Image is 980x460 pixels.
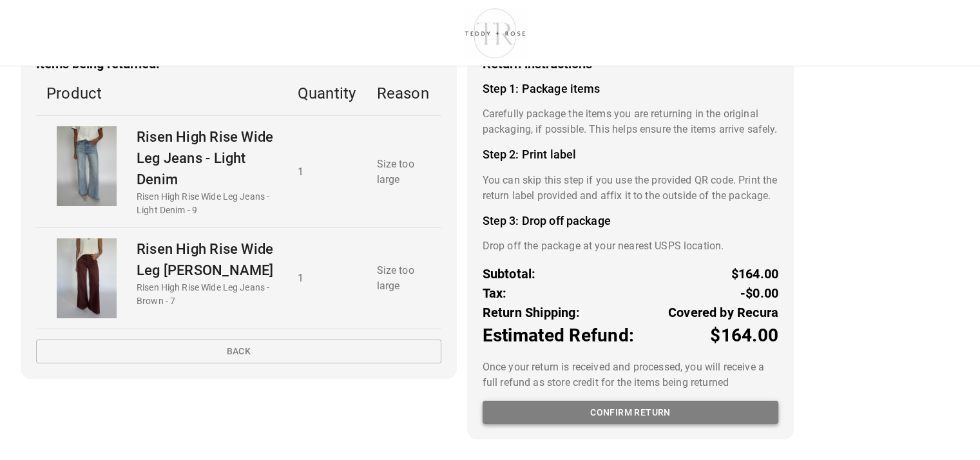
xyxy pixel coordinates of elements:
p: $164.00 [731,264,778,283]
p: 1 [298,164,356,180]
p: Covered by Recura [668,303,778,322]
img: shop-teddyrose.myshopify.com-d93983e8-e25b-478f-b32e-9430bef33fdd [459,5,532,61]
p: Carefully package the items you are returning in the original packaging, if possible. This helps ... [483,106,778,137]
p: Reason [376,82,430,105]
p: Tax: [483,283,507,303]
h4: Step 1: Package items [483,82,778,96]
p: Quantity [298,82,356,105]
p: 1 [298,271,356,286]
h4: Step 2: Print label [483,148,778,162]
p: Estimated Refund: [483,322,634,349]
h4: Step 3: Drop off package [483,214,778,228]
p: Subtotal: [483,264,536,283]
p: Size too large [376,263,430,294]
p: Once your return is received and processed, you will receive a full refund as store credit for th... [483,359,778,390]
p: You can skip this step if you use the provided QR code. Print the return label provided and affix... [483,173,778,204]
p: -$0.00 [740,283,778,303]
p: $164.00 [710,322,778,349]
p: Product [46,82,277,105]
p: Drop off the package at your nearest USPS location. [483,238,778,254]
p: Size too large [376,157,430,187]
p: Risen High Rise Wide Leg Jeans - Light Denim - 9 [137,190,277,217]
p: Risen High Rise Wide Leg Jeans - Light Denim [137,126,277,190]
p: Risen High Rise Wide Leg [PERSON_NAME] [137,238,277,281]
p: Risen High Rise Wide Leg Jeans - Brown - 7 [137,281,277,308]
p: Return Shipping: [483,303,580,322]
button: Back [36,340,441,363]
button: Confirm return [483,401,778,425]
